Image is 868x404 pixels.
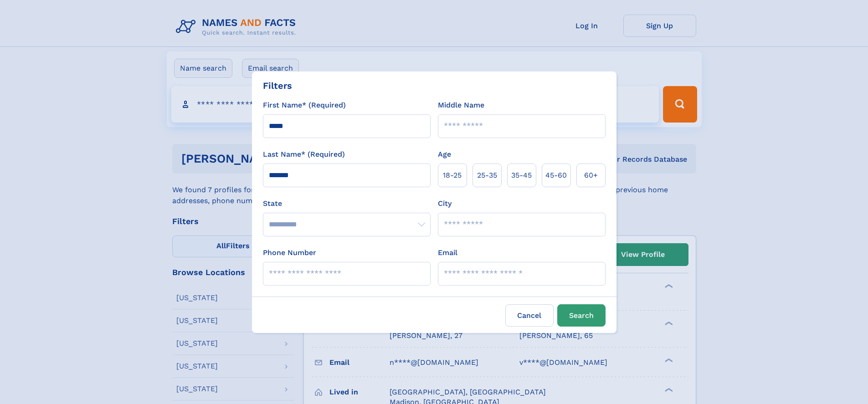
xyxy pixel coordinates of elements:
[584,170,598,181] span: 60+
[263,79,292,92] div: Filters
[438,100,484,111] label: Middle Name
[438,149,451,160] label: Age
[511,170,532,181] span: 35‑45
[263,247,316,258] label: Phone Number
[557,304,606,327] button: Search
[505,304,554,327] label: Cancel
[263,198,431,209] label: State
[443,170,462,181] span: 18‑25
[263,149,345,160] label: Last Name* (Required)
[438,247,457,258] label: Email
[477,170,497,181] span: 25‑35
[263,100,346,111] label: First Name* (Required)
[545,170,567,181] span: 45‑60
[438,198,452,209] label: City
